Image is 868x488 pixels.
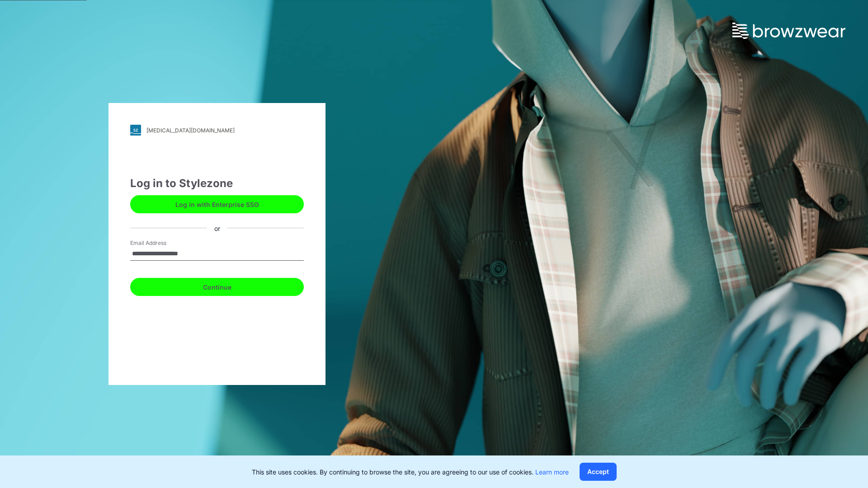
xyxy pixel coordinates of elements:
img: svg+xml;base64,PHN2ZyB3aWR0aD0iMjgiIGhlaWdodD0iMjgiIHZpZXdCb3g9IjAgMCAyOCAyOCIgZmlsbD0ibm9uZSIgeG... [130,125,141,136]
img: browzwear-logo.73288ffb.svg [732,23,845,39]
div: [MEDICAL_DATA][DOMAIN_NAME] [146,127,235,134]
a: [MEDICAL_DATA][DOMAIN_NAME] [130,125,304,136]
p: This site uses cookies. By continuing to browse the site, you are agreeing to our use of cookies. [252,467,569,477]
button: Accept [580,463,617,481]
button: Continue [130,278,304,296]
div: Log in to Stylezone [130,175,304,192]
a: Learn more [535,468,569,476]
div: or [207,223,227,233]
label: Email Address [130,239,193,247]
button: Log in with Enterprise SSO [130,195,304,213]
